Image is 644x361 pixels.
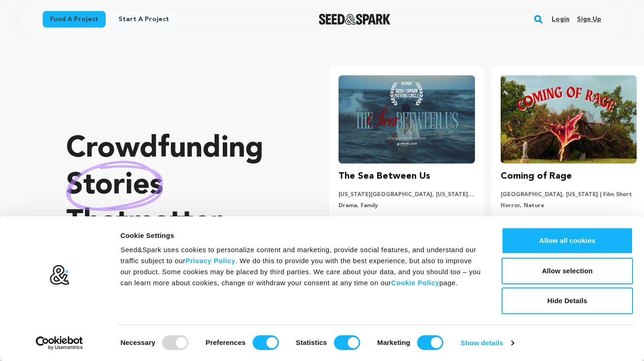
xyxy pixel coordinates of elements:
[66,131,293,241] p: Crowdfunding that .
[501,191,637,198] p: [GEOGRAPHIC_DATA], [US_STATE] | Film Short
[128,208,220,237] span: matter
[120,230,481,241] div: Cookie Settings
[43,11,106,28] a: Fund a project
[111,11,176,28] a: Start a project
[49,265,70,286] img: logo
[206,338,246,346] strong: Preferences
[319,14,391,25] a: Seed&Spark Homepage
[186,257,236,265] a: Privacy Policy
[577,12,601,27] a: Sign up
[19,336,100,350] a: Usercentrics Cookiebot - opens in a new window
[120,338,155,346] strong: Necessary
[502,227,633,254] button: Allow all cookies
[391,279,440,287] a: Cookie Policy
[501,169,572,184] h3: Coming of Rage
[501,75,637,164] img: Coming of Rage image
[461,336,514,350] a: Show details
[552,12,570,27] a: Login
[296,338,327,346] strong: Statistics
[502,288,633,314] button: Hide Details
[339,191,475,198] p: [US_STATE][GEOGRAPHIC_DATA], [US_STATE] | Film Short
[339,75,475,164] img: The Sea Between Us image
[501,202,637,209] p: Horror, Nature
[339,169,430,184] h3: The Sea Between Us
[66,161,163,211] img: hand sketched image
[377,338,410,346] strong: Marketing
[120,332,120,332] legend: Consent Selection
[319,14,391,25] img: Seed&Spark Logo Dark Mode
[120,244,481,288] div: Seed&Spark uses cookies to personalize content and marketing, provide social features, and unders...
[502,258,633,284] button: Allow selection
[339,202,475,209] p: Drama, Family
